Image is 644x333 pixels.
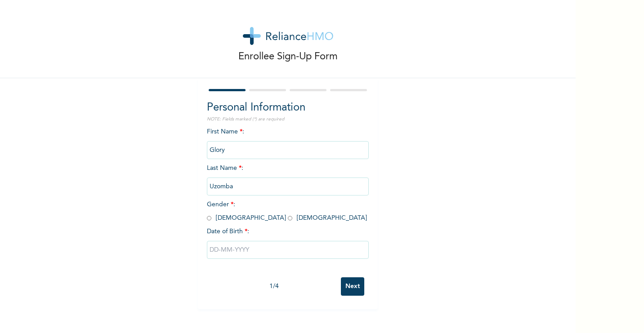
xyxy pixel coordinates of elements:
div: 1 / 4 [207,282,341,291]
img: logo [243,27,333,45]
p: Enrollee Sign-Up Form [238,49,338,64]
input: DD-MM-YYYY [207,241,369,259]
span: First Name : [207,129,369,153]
span: Gender : [DEMOGRAPHIC_DATA] [DEMOGRAPHIC_DATA] [207,201,367,221]
h2: Personal Information [207,100,369,116]
p: NOTE: Fields marked (*) are required [207,116,369,123]
input: Enter your first name [207,141,369,159]
input: Enter your last name [207,178,369,195]
span: Last Name : [207,165,369,190]
span: Date of Birth : [207,227,249,236]
input: Next [341,277,364,296]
